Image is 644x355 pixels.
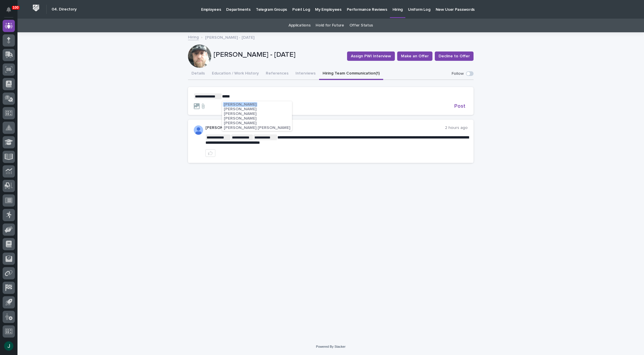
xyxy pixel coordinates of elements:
[347,52,395,61] button: Assign PWI Interview
[223,121,257,125] button: [PERSON_NAME]
[224,102,256,106] span: [PERSON_NAME]
[223,102,257,107] button: [PERSON_NAME]
[223,116,257,121] button: [PERSON_NAME]
[351,53,391,59] span: Assign PWI Interview
[224,112,256,116] span: [PERSON_NAME]
[224,116,256,120] span: [PERSON_NAME]
[3,3,15,16] button: Notifications
[223,125,291,130] button: [PERSON_NAME] [PERSON_NAME]
[194,125,203,135] img: AOh14GiWKAYVPIbfHyIkyvX2hiPF8_WCcz-HU3nlZscn=s96-c
[214,51,342,59] p: [PERSON_NAME] - [DATE]
[439,53,470,59] span: Decline to Offer
[205,125,445,130] p: [PERSON_NAME]
[445,125,468,130] p: 2 hours ago
[223,107,257,111] button: [PERSON_NAME]
[319,68,383,80] button: Hiring Team Communication (1)
[31,3,41,13] img: Workspace Logo
[316,19,344,32] a: Hold for Future
[452,71,464,76] p: Follow
[188,33,199,40] a: Hiring
[208,68,262,80] button: Education / Work History
[224,121,256,125] span: [PERSON_NAME]
[288,19,310,32] a: Applications
[224,107,256,111] span: [PERSON_NAME]
[223,111,257,116] button: [PERSON_NAME]
[13,6,19,10] p: 100
[397,52,432,61] button: Make an Offer
[52,7,77,12] h2: 04. Directory
[454,104,465,109] span: Post
[292,68,319,80] button: Interviews
[224,126,290,130] span: [PERSON_NAME] [PERSON_NAME]
[349,19,373,32] a: Offer Status
[205,34,254,40] p: [PERSON_NAME] - [DATE]
[435,52,474,61] button: Decline to Offer
[262,68,292,80] button: References
[401,53,429,59] span: Make an Offer
[452,104,468,109] button: Post
[205,149,215,157] button: like this post
[316,345,345,348] a: Powered By Stacker
[3,340,15,352] button: users-avatar
[7,7,15,16] div: Notifications100
[188,68,208,80] button: Details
